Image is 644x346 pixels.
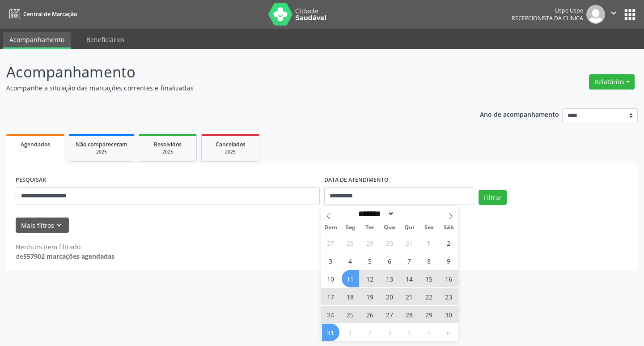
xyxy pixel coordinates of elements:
span: Agosto 9, 2025 [440,252,458,269]
span: Qua [380,225,399,231]
span: Agosto 26, 2025 [361,306,379,323]
label: PESQUISAR [16,173,46,187]
span: Julho 28, 2025 [342,234,359,252]
span: Agosto 16, 2025 [440,270,458,287]
span: Agosto 21, 2025 [401,288,418,305]
div: 2025 [145,149,190,155]
button: Mais filtroskeyboard_arrow_down [16,218,69,233]
p: Acompanhamento [6,61,448,83]
label: DATA DE ATENDIMENTO [324,173,389,187]
button:  [605,5,622,24]
span: Setembro 1, 2025 [342,324,359,341]
input: Year [394,209,424,218]
span: Julho 27, 2025 [322,234,339,252]
span: Qui [399,225,419,231]
span: Agosto 22, 2025 [420,288,438,305]
button: Filtrar [479,190,507,205]
span: Julho 31, 2025 [401,234,418,252]
a: Beneficiários [80,32,131,47]
span: Recepcionista da clínica [512,14,583,22]
button: apps [622,7,638,22]
span: Seg [340,225,360,231]
span: Agosto 17, 2025 [322,288,339,305]
div: 2025 [76,149,127,155]
span: Agosto 6, 2025 [381,252,398,269]
span: Agosto 3, 2025 [322,252,339,269]
span: Agosto 19, 2025 [361,288,379,305]
a: Acompanhamento [3,32,71,49]
span: Agosto 28, 2025 [401,306,418,323]
span: Agosto 15, 2025 [420,270,438,287]
span: Agosto 25, 2025 [342,306,359,323]
div: Nenhum item filtrado [16,242,114,252]
strong: 557902 marcações agendadas [23,252,114,261]
span: Agosto 31, 2025 [322,324,339,341]
span: Setembro 4, 2025 [401,324,418,341]
span: Agosto 13, 2025 [381,270,398,287]
img: img [586,5,605,24]
span: Central de Marcação [23,10,77,18]
span: Não compareceram [76,141,127,148]
span: Agosto 10, 2025 [322,270,339,287]
span: Agosto 23, 2025 [440,288,458,305]
span: Setembro 6, 2025 [440,324,458,341]
div: 2025 [208,149,253,155]
span: Agosto 12, 2025 [361,270,379,287]
span: Agosto 1, 2025 [420,234,438,252]
span: Julho 30, 2025 [381,234,398,252]
span: Agosto 11, 2025 [342,270,359,287]
span: Agosto 7, 2025 [401,252,418,269]
span: Cancelados [216,141,246,148]
span: Sex [419,225,439,231]
span: Resolvidos [154,141,182,148]
span: Julho 29, 2025 [361,234,379,252]
span: Agosto 18, 2025 [342,288,359,305]
span: Setembro 5, 2025 [420,324,438,341]
span: Agosto 4, 2025 [342,252,359,269]
select: Month [356,209,395,218]
p: Ano de acompanhamento [480,108,559,120]
span: Agosto 29, 2025 [420,306,438,323]
i: keyboard_arrow_down [54,220,64,230]
button: Relatórios [589,74,635,90]
div: Uspe Uspe [512,7,583,14]
span: Ter [360,225,380,231]
span: Dom [321,225,341,231]
a: Central de Marcação [6,7,77,21]
div: de [16,252,114,261]
span: Agendados [21,141,50,148]
p: Acompanhe a situação das marcações correntes e finalizadas [6,83,448,93]
span: Sáb [439,225,458,231]
span: Agosto 5, 2025 [361,252,379,269]
span: Agosto 2, 2025 [440,234,458,252]
span: Agosto 30, 2025 [440,306,458,323]
span: Setembro 3, 2025 [381,324,398,341]
span: Agosto 14, 2025 [401,270,418,287]
span: Agosto 24, 2025 [322,306,339,323]
span: Agosto 27, 2025 [381,306,398,323]
span: Setembro 2, 2025 [361,324,379,341]
span: Agosto 20, 2025 [381,288,398,305]
i:  [609,8,619,18]
span: Agosto 8, 2025 [420,252,438,269]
